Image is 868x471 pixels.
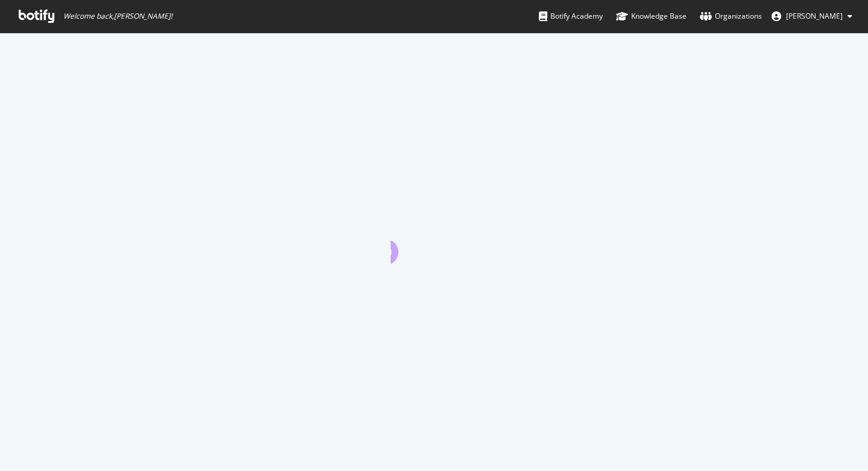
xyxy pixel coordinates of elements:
span: Welcome back, [PERSON_NAME] ! [63,11,172,21]
div: Botify Academy [539,10,603,22]
span: Olivier Job [786,11,843,21]
div: animation [391,220,477,264]
button: [PERSON_NAME] [762,7,862,26]
div: Organizations [700,10,762,22]
div: Knowledge Base [616,10,687,22]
